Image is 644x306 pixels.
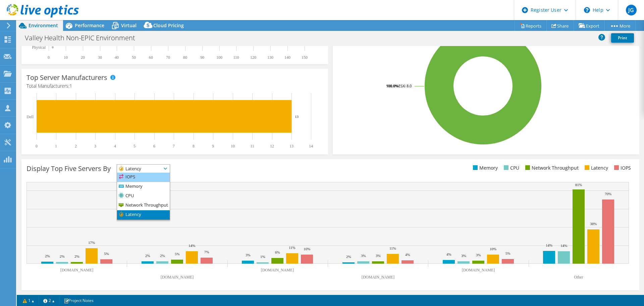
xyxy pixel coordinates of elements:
[515,20,547,31] a: Reports
[267,55,273,60] text: 130
[309,144,313,148] text: 14
[505,251,511,255] text: 5%
[117,210,170,220] li: Latency
[88,241,95,245] text: 17%
[524,164,579,172] li: Network Throughput
[104,252,109,256] text: 5%
[574,275,583,279] text: Other
[193,144,195,148] text: 8
[250,55,256,60] text: 120
[461,254,466,258] text: 3%
[405,253,410,257] text: 4%
[121,22,137,29] span: Virtual
[302,55,308,60] text: 150
[75,144,77,148] text: 2
[575,183,582,187] text: 81%
[246,253,251,257] text: 3%
[175,252,180,256] text: 5%
[132,55,136,60] text: 50
[98,55,102,60] text: 30
[612,164,631,172] li: IOPS
[60,268,94,272] text: [DOMAIN_NAME]
[471,164,498,172] li: Memory
[32,45,46,50] text: Physical
[398,83,412,88] tspan: ESXi 8.0
[74,254,79,258] text: 2%
[295,115,299,119] text: 13
[605,192,611,196] text: 70%
[289,246,296,250] text: 11%
[36,144,38,148] text: 0
[22,34,146,42] h1: Valley Health Non-EPIC Environment
[389,246,396,250] text: 11%
[149,55,153,60] text: 60
[361,254,366,258] text: 3%
[502,164,519,172] li: CPU
[546,20,574,31] a: Share
[117,182,170,191] li: Memory
[604,20,636,31] a: More
[462,268,495,272] text: [DOMAIN_NAME]
[574,20,605,31] a: Export
[26,82,323,90] h4: Total Manufacturers:
[55,144,57,148] text: 1
[153,144,155,148] text: 6
[231,144,235,148] text: 10
[560,244,567,248] text: 14%
[145,254,150,258] text: 2%
[270,144,274,148] text: 12
[52,46,54,49] text: 0
[284,55,290,60] text: 140
[64,55,68,60] text: 10
[446,252,451,256] text: 4%
[626,5,637,15] span: JG
[69,83,72,89] span: 1
[261,268,294,272] text: [DOMAIN_NAME]
[117,201,170,210] li: Network Throughput
[115,55,119,60] text: 40
[117,165,161,173] span: Latency
[173,144,175,148] text: 7
[153,22,184,29] span: Cloud Pricing
[60,254,65,258] text: 2%
[212,144,214,148] text: 9
[216,55,222,60] text: 100
[376,254,381,258] text: 3%
[583,164,608,172] li: Latency
[289,144,293,148] text: 13
[204,250,209,254] text: 7%
[26,115,34,119] text: Dell
[18,296,39,305] a: 1
[183,55,187,60] text: 80
[166,55,170,60] text: 70
[133,144,136,148] text: 5
[189,244,195,248] text: 14%
[346,255,351,259] text: 2%
[114,144,116,148] text: 4
[590,222,597,226] text: 38%
[584,7,590,13] svg: \n
[48,55,50,60] text: 0
[546,243,552,247] text: 14%
[26,74,107,81] h3: Top Server Manufacturers
[59,296,98,305] a: Project Notes
[94,144,96,148] text: 3
[611,33,634,43] a: Print
[260,255,265,259] text: 1%
[81,55,85,60] text: 20
[117,173,170,182] li: IOPS
[39,296,59,305] a: 2
[275,250,280,254] text: 6%
[117,191,170,201] li: CPU
[161,275,194,279] text: [DOMAIN_NAME]
[233,55,239,60] text: 110
[476,253,481,257] text: 3%
[250,144,254,148] text: 11
[160,254,165,258] text: 2%
[362,275,395,279] text: [DOMAIN_NAME]
[386,83,398,88] tspan: 100.0%
[29,22,58,29] span: Environment
[75,22,104,29] span: Performance
[200,55,204,60] text: 90
[45,254,50,258] text: 2%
